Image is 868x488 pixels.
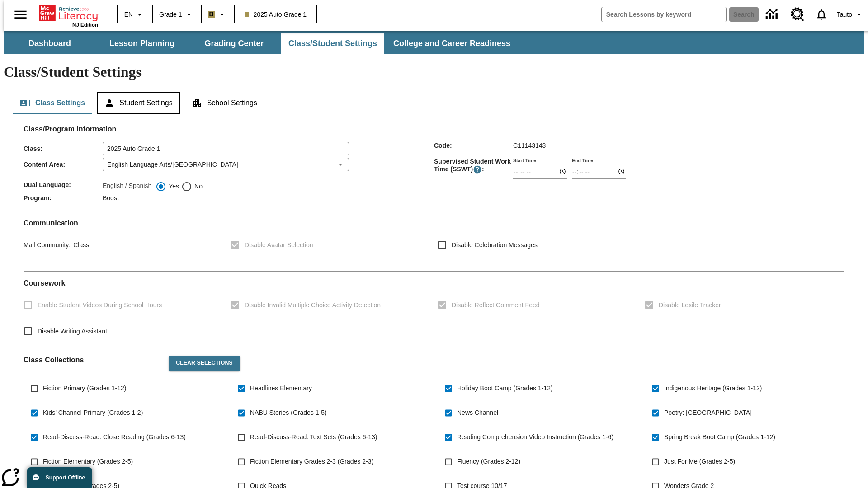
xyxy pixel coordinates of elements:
div: SubNavbar [4,31,864,54]
div: Communication [24,219,844,264]
button: Grade: Grade 1, Select a grade [156,6,198,23]
button: Support Offline [27,467,92,488]
button: Dashboard [5,33,95,54]
div: SubNavbar [4,33,519,54]
span: Fluency (Grades 2-12) [457,457,520,466]
button: College and Career Readiness [386,33,518,54]
button: School Settings [184,92,264,114]
span: Tauto [837,10,852,19]
a: Data Center [760,2,785,27]
span: Holiday Boot Camp (Grades 1-12) [457,384,553,393]
span: Disable Lexile Tracker [659,300,721,310]
div: Class/Student Settings [13,92,855,114]
h2: Communication [24,219,844,227]
span: Disable Reflect Comment Feed [452,300,540,310]
span: Kids' Channel Primary (Grades 1-2) [43,408,143,418]
span: Poetry: [GEOGRAPHIC_DATA] [664,408,752,418]
span: Read-Discuss-Read: Text Sets (Grades 6-13) [250,432,377,442]
span: Disable Celebration Messages [452,240,538,250]
button: Open side menu [7,1,34,28]
button: Supervised Student Work Time is the timeframe when students can take LevelSet and when lessons ar... [473,165,482,174]
h2: Class/Program Information [24,125,844,133]
span: News Channel [457,408,498,418]
span: Just For Me (Grades 2-5) [664,457,735,466]
span: No [192,182,203,191]
span: Class : [24,145,103,152]
span: Disable Invalid Multiple Choice Activity Detection [245,300,381,310]
h2: Course work [24,279,844,287]
span: NABU Stories (Grades 1-5) [250,408,327,418]
span: Yes [166,182,179,191]
span: Dual Language : [24,181,103,188]
input: Class [103,142,349,155]
div: English Language Arts/[GEOGRAPHIC_DATA] [103,158,349,171]
span: Read-Discuss-Read: Close Reading (Grades 6-13) [43,432,186,442]
button: Profile/Settings [833,6,868,23]
span: Code : [434,142,513,149]
span: Disable Avatar Selection [245,240,313,250]
span: Spring Break Boot Camp (Grades 1-12) [664,432,775,442]
div: Class/Program Information [24,134,844,204]
button: Lesson Planning [97,33,187,54]
button: Grading Center [189,33,279,54]
span: Reading Comprehension Video Instruction (Grades 1-6) [457,432,613,442]
a: Resource Center, Will open in new tab [785,2,810,27]
button: Class/Student Settings [281,33,384,54]
span: Disable Writing Assistant [38,327,107,336]
span: C11143143 [513,142,546,149]
span: Fiction Elementary Grades 2-3 (Grades 2-3) [250,457,373,466]
div: Coursework [24,279,844,341]
input: search field [602,7,726,22]
span: Grade 1 [159,10,182,19]
span: Headlines Elementary [250,384,312,393]
button: Boost Class color is light brown. Change class color [204,6,231,23]
button: Clear Selections [169,356,240,371]
span: B [209,9,214,20]
a: Notifications [810,3,833,26]
div: Home [39,3,98,28]
label: End Time [572,157,593,164]
label: Start Time [513,157,536,164]
span: Fiction Elementary (Grades 2-5) [43,457,133,466]
label: English / Spanish [103,181,151,192]
button: Student Settings [97,92,179,114]
button: Class Settings [13,92,92,114]
span: NJ Edition [72,22,98,28]
button: Language: EN, Select a language [120,6,149,23]
span: EN [124,10,133,19]
span: Supervised Student Work Time (SSWT) : [434,158,513,174]
span: 2025 Auto Grade 1 [245,10,307,19]
h2: Class Collections [24,356,161,364]
a: Home [39,4,98,22]
span: Boost [103,194,119,202]
span: Content Area : [24,161,103,168]
span: Support Offline [46,474,85,481]
span: Enable Student Videos During School Hours [38,300,162,310]
span: Mail Community : [24,241,71,249]
h1: Class/Student Settings [4,64,864,80]
span: Fiction Primary (Grades 1-12) [43,384,126,393]
span: Class [71,241,89,249]
span: Program : [24,194,103,202]
span: Indigenous Heritage (Grades 1-12) [664,384,762,393]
